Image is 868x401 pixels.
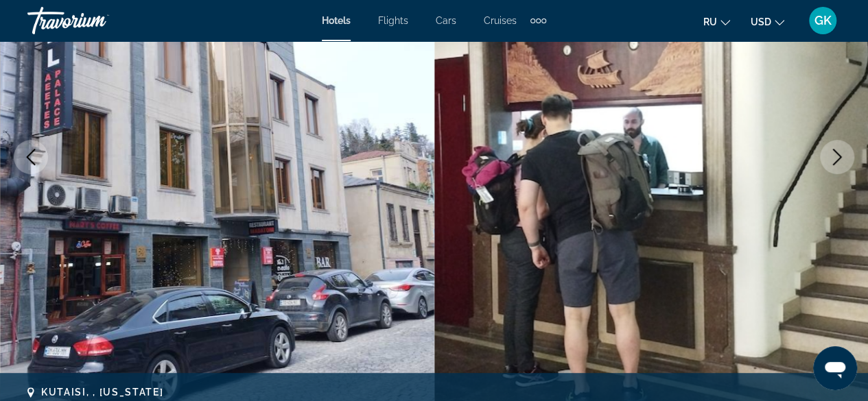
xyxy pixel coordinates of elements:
[751,12,784,32] button: Change currency
[41,387,163,398] span: Kutaisi, , [US_STATE]
[703,12,730,32] button: Change language
[805,6,841,35] button: User Menu
[751,16,771,27] span: USD
[703,16,717,27] span: ru
[813,346,857,390] iframe: Кнопка запуска окна обмена сообщениями
[378,15,408,26] a: Flights
[14,140,48,174] button: Previous image
[484,15,517,26] a: Cruises
[436,15,456,26] a: Cars
[814,14,832,27] span: GK
[530,10,546,32] button: Extra navigation items
[322,15,351,26] a: Hotels
[820,140,854,174] button: Next image
[27,3,165,38] a: Travorium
